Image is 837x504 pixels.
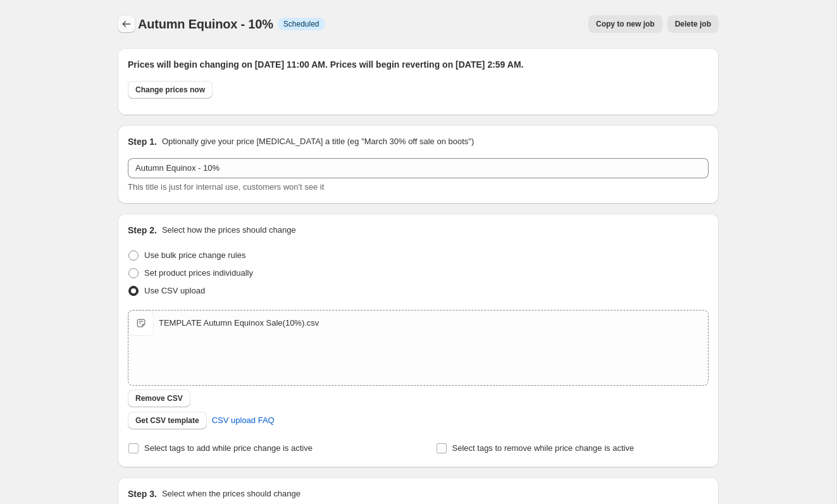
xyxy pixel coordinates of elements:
button: Copy to new job [588,15,662,33]
h2: Step 3. [128,488,157,500]
a: CSV upload FAQ [204,410,282,431]
button: Remove CSV [128,390,190,407]
input: 30% off holiday sale [128,158,709,178]
button: Delete job [667,15,719,33]
p: Optionally give your price [MEDICAL_DATA] a title (eg "March 30% off sale on boots") [162,135,474,148]
span: Select tags to remove while price change is active [452,443,635,453]
h2: Step 2. [128,224,157,237]
h2: Prices will begin changing on [DATE] 11:00 AM. Prices will begin reverting on [DATE] 2:59 AM. [128,58,709,71]
span: Use bulk price change rules [144,250,245,260]
button: Price change jobs [118,15,135,33]
span: Copy to new job [596,19,655,29]
span: CSV upload FAQ [212,414,275,427]
span: This title is just for internal use, customers won't see it [128,182,324,192]
span: Set product prices individually [144,268,253,278]
span: Get CSV template [135,415,199,426]
span: Scheduled [283,19,319,29]
div: TEMPLATE Autumn Equinox Sale(10%).csv [159,317,319,329]
p: Select when the prices should change [162,488,301,500]
p: Select how the prices should change [162,224,296,237]
button: Change prices now [128,81,213,99]
span: Change prices now [135,85,205,95]
h2: Step 1. [128,135,157,148]
span: Remove CSV [135,393,183,403]
span: Delete job [675,19,711,29]
span: Autumn Equinox - 10% [138,17,273,31]
button: Get CSV template [128,412,207,429]
span: Select tags to add while price change is active [144,443,313,453]
span: Use CSV upload [144,286,205,295]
